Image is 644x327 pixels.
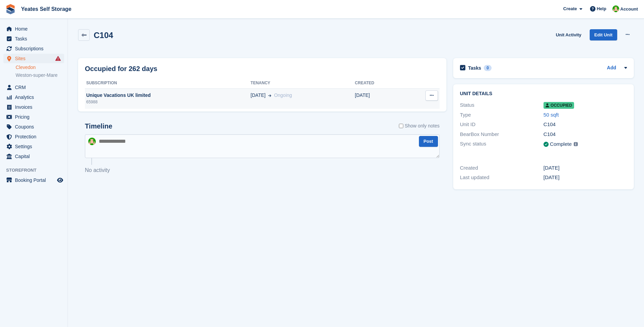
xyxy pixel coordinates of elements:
[15,54,56,63] span: Sites
[3,24,64,34] a: menu
[15,152,56,161] span: Capital
[15,83,56,92] span: CRM
[6,167,68,174] span: Storefront
[16,72,64,79] a: Weston-super-Mare
[251,78,355,89] th: Tenancy
[460,131,544,138] div: BearBox Number
[15,92,56,102] span: Analytics
[590,29,617,40] a: Edit Unit
[620,6,638,13] span: Account
[56,176,64,184] a: Preview store
[3,54,64,63] a: menu
[85,166,440,174] p: No activity
[15,122,56,132] span: Coupons
[419,136,438,147] button: Post
[544,164,627,172] div: [DATE]
[15,24,56,34] span: Home
[3,102,64,112] a: menu
[484,65,492,71] div: 0
[574,142,578,146] img: icon-info-grey-7440780725fd019a000dd9b08b2336e03edf1995a4989e88bcd33f0948082b44.svg
[563,5,577,12] span: Create
[544,121,627,128] div: C104
[3,112,64,122] a: menu
[3,83,64,92] a: menu
[18,3,74,15] a: Yeates Self Storage
[3,122,64,132] a: menu
[544,131,627,138] div: C104
[460,101,544,109] div: Status
[3,142,64,151] a: menu
[460,174,544,182] div: Last updated
[355,78,404,89] th: Created
[3,175,64,185] a: menu
[94,31,113,40] h2: C104
[460,140,544,149] div: Sync status
[3,132,64,141] a: menu
[544,174,627,182] div: [DATE]
[5,4,16,14] img: stora-icon-8386f47178a22dfd0bd8f6a31ec36ba5ce8667c1dd55bd0f319d3a0aa187defe.svg
[460,111,544,119] div: Type
[607,64,616,72] a: Add
[3,92,64,102] a: menu
[15,142,56,151] span: Settings
[85,99,251,105] div: 65988
[460,91,627,97] h2: Unit details
[3,152,64,161] a: menu
[15,132,56,141] span: Protection
[15,175,56,185] span: Booking Portal
[85,78,251,89] th: Subscription
[251,92,265,99] span: [DATE]
[88,138,96,145] img: Angela Field
[544,112,559,118] a: 50 sqft
[460,164,544,172] div: Created
[460,121,544,128] div: Unit ID
[15,34,56,44] span: Tasks
[468,65,481,71] h2: Tasks
[85,122,112,130] h2: Timeline
[355,88,404,109] td: [DATE]
[553,29,584,40] a: Unit Activity
[85,92,251,99] div: Unique Vacations UK limited
[274,92,292,98] span: Ongoing
[15,112,56,122] span: Pricing
[15,102,56,112] span: Invoices
[55,56,61,61] i: Smart entry sync failures have occurred
[550,140,572,148] div: Complete
[612,5,619,12] img: Angela Field
[597,5,606,12] span: Help
[3,34,64,44] a: menu
[85,64,157,74] h2: Occupied for 262 days
[16,64,64,71] a: Clevedon
[399,122,403,130] input: Show only notes
[15,44,56,53] span: Subscriptions
[544,102,574,109] span: Occupied
[3,44,64,53] a: menu
[399,122,440,130] label: Show only notes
